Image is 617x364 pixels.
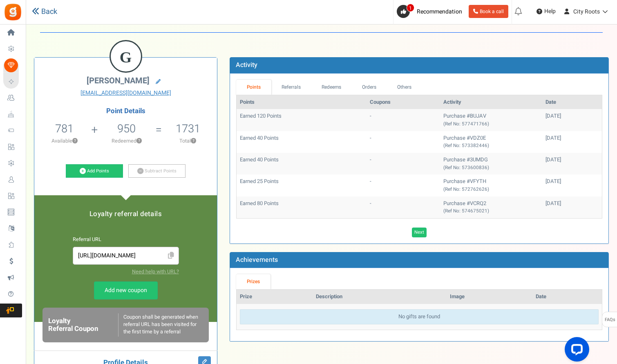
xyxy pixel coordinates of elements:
[367,174,440,196] td: -
[545,200,599,208] div: [DATE]
[132,268,179,275] a: Need help with URL?
[311,80,352,95] a: Redeems
[443,186,489,193] small: (Ref No: 572762626)
[532,290,602,304] th: Date
[191,138,196,144] button: ?
[367,109,440,131] td: -
[352,80,387,95] a: Orders
[163,137,213,145] p: Total
[367,153,440,174] td: -
[440,109,542,131] td: Purchase #BUJAV
[55,121,74,137] span: 781
[542,7,556,16] span: Help
[236,60,257,70] b: Activity
[271,80,311,95] a: Referrals
[38,137,90,145] p: Available
[545,178,599,185] div: [DATE]
[443,121,489,127] small: (Ref No: 577471766)
[443,142,489,149] small: (Ref No: 573382446)
[440,153,542,174] td: Purchase #3UMDG
[87,75,150,87] span: [PERSON_NAME]
[237,109,367,131] td: Earned 120 Points
[48,317,118,333] h6: Loyalty Referral Coupon
[367,95,440,109] th: Coupons
[237,174,367,196] td: Earned 25 Points
[367,197,440,218] td: -
[94,281,158,299] a: Add new coupon
[407,4,414,12] span: 1
[440,95,542,109] th: Activity
[32,7,57,17] a: Back
[73,237,179,243] h6: Referral URL
[412,228,427,237] a: Next
[240,309,599,324] div: No gifts are found
[236,80,271,95] a: Points
[443,164,489,171] small: (Ref No: 573600836)
[237,95,367,109] th: Points
[72,138,78,144] button: ?
[469,5,508,18] a: Book a call
[165,249,178,263] span: Click to Copy
[237,153,367,174] td: Earned 40 Points
[545,156,599,164] div: [DATE]
[236,255,278,265] b: Achievements
[387,80,422,95] a: Others
[118,313,203,337] div: Coupon shall be generated when referral URL has been visited for the first time by a referral
[440,174,542,196] td: Purchase #VFYTH
[98,137,154,145] p: Redeemed
[237,290,313,304] th: Prize
[117,123,136,135] h5: 950
[111,41,141,73] figcaption: G
[237,197,367,218] td: Earned 80 Points
[34,107,217,115] h4: Point Details
[443,208,489,214] small: (Ref No: 574675021)
[397,5,465,18] a: 1 Recommendation
[4,3,22,21] img: Gratisfaction
[440,197,542,218] td: Purchase #VCRQ2
[604,312,615,328] span: FAQs
[440,131,542,153] td: Purchase #VDZ0E
[136,138,142,144] button: ?
[545,134,599,142] div: [DATE]
[176,123,200,135] h5: 1731
[313,290,447,304] th: Description
[542,95,602,109] th: Date
[40,89,211,97] a: [EMAIL_ADDRESS][DOMAIN_NAME]
[66,164,123,178] a: Add Points
[128,164,186,178] a: Subtract Points
[42,210,209,218] h5: Loyalty referral details
[533,5,559,18] a: Help
[545,112,599,120] div: [DATE]
[367,131,440,153] td: -
[417,7,462,16] span: Recommendation
[573,7,600,16] span: City Roots
[236,274,270,289] a: Prizes
[237,131,367,153] td: Earned 40 Points
[447,290,532,304] th: Image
